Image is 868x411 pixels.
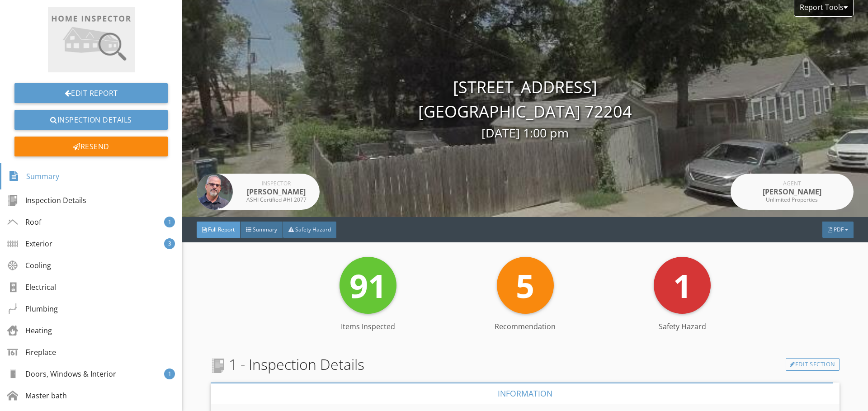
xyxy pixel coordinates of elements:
div: Recommendation [447,321,604,332]
span: PDF [834,226,844,233]
div: Doors, Windows & Interior [7,368,116,379]
span: 91 [349,263,387,307]
div: Safety Hazard [604,321,761,332]
span: Safety Hazard [295,226,331,233]
div: ASHI Certified #HI-2077 [240,197,312,203]
div: Resend [14,137,168,156]
div: Inspector [240,181,312,186]
a: Edit Section [786,358,840,371]
div: 1 [164,368,175,379]
a: Edit Report [14,83,168,103]
a: Inspector [PERSON_NAME] ASHI Certified #HI-2077 [197,174,320,210]
div: Electrical [7,282,56,293]
div: Exterior [7,238,52,249]
div: 3 [164,238,175,249]
div: 1 [164,217,175,227]
div: Cooling [7,260,51,271]
div: Fireplace [7,347,56,358]
img: headshot_4.jpg [197,174,233,210]
div: Heating [7,325,52,336]
div: Inspection Details [7,195,86,206]
span: Summary [253,226,277,233]
div: Roof [7,217,41,227]
div: Master bath [7,390,67,401]
span: 5 [516,263,534,307]
span: Full Report [208,226,235,233]
a: Inspection Details [14,110,168,130]
div: [STREET_ADDRESS] [GEOGRAPHIC_DATA] 72204 [182,75,868,142]
div: Items Inspected [289,321,447,332]
div: [DATE] 1:00 pm [182,124,868,142]
div: Summary [9,169,59,184]
span: 1 - Inspection Details [211,354,364,375]
div: Unlimited Properties [756,197,828,203]
span: 1 [673,263,692,307]
div: Agent [756,181,828,186]
img: company-logo-placeholder-36d46f90f209bfd688c11e12444f7ae3bbe69803b1480f285d1f5ee5e7c7234b.jpg [48,7,135,72]
div: [PERSON_NAME] [240,186,312,197]
div: [PERSON_NAME] [756,186,828,197]
div: Plumbing [7,303,58,314]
